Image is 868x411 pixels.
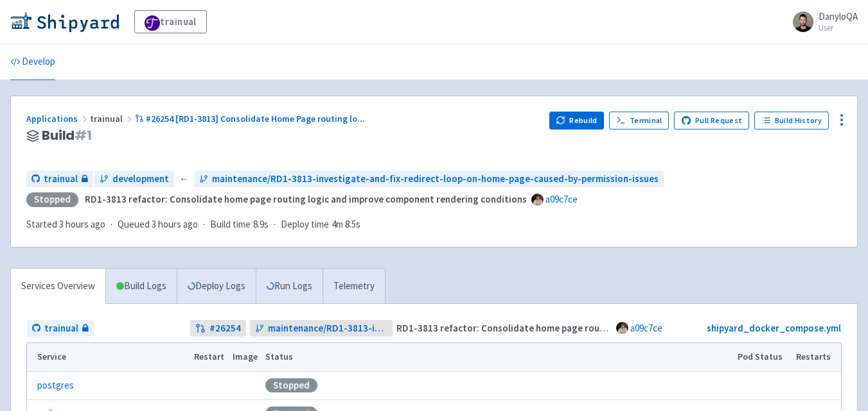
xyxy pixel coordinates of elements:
time: 3 hours ago [152,218,198,230]
a: Build History [754,112,829,130]
a: Terminal [609,112,669,130]
small: User [819,24,858,32]
a: shipyard_docker_compose.yml [707,322,841,334]
a: Applications [26,113,90,124]
span: ← [179,172,189,187]
time: 3 hours ago [59,218,105,230]
a: trainual [26,171,93,188]
span: 4m 8.5s [332,217,360,232]
a: #26254 [RD1-3813] Consolidate Home Page routing lo... [135,113,367,124]
th: Status [261,343,734,371]
a: Services Overview [11,269,105,304]
span: development [112,172,169,187]
span: Build time [210,217,251,232]
a: trainual [134,10,207,33]
img: Shipyard logo [10,12,119,32]
th: Restart [190,343,228,371]
span: Queued [118,218,198,230]
th: Image [228,343,261,371]
a: DanyloQA User [785,12,858,32]
span: Build [42,128,92,143]
th: Restarts [792,343,841,371]
span: maintenance/RD1-3813-investigate-and-fix-redirect-loop-on-home-page-caused-by-permission-issues [212,172,659,187]
a: a09c7ce [630,322,662,334]
a: Develop [10,44,55,80]
span: trainual [90,113,135,124]
a: maintenance/RD1-3813-investigate-and-fix-redirect-loop-on-home-page-caused-by-permission-issues [194,171,664,188]
div: Stopped [265,378,317,392]
span: trainual [44,321,78,336]
strong: RD1-3813 refactor: Consolidate home page routing logic and improve component rendering conditions [85,193,527,205]
div: Stopped [26,192,78,207]
a: Build Logs [106,269,177,304]
a: Deploy Logs [177,269,256,304]
span: DanyloQA [819,10,858,22]
span: #26254 [RD1-3813] Consolidate Home Page routing lo ... [146,113,365,124]
th: Service [27,343,190,371]
span: maintenance/RD1-3813-investigate-and-fix-redirect-loop-on-home-page-caused-by-permission-issues [268,321,387,336]
a: #26254 [190,320,246,337]
button: Rebuild [549,112,605,130]
a: Run Logs [256,269,323,304]
a: a09c7ce [545,193,578,205]
a: Pull Request [674,112,749,130]
a: maintenance/RD1-3813-investigate-and-fix-redirect-loop-on-home-page-caused-by-permission-issues [250,320,393,337]
th: Pod Status [734,343,792,371]
span: 8.9s [253,217,269,232]
a: development [94,171,174,188]
span: Started [26,218,105,230]
strong: RD1-3813 refactor: Consolidate home page routing logic and improve component rendering conditions [396,322,838,334]
span: Deploy time [281,217,329,232]
strong: # 26254 [209,321,241,336]
span: # 1 [75,126,92,144]
a: postgres [37,378,74,393]
a: Telemetry [323,269,385,304]
span: trainual [44,172,78,187]
div: · · · [26,217,368,232]
a: trainual [27,320,94,337]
